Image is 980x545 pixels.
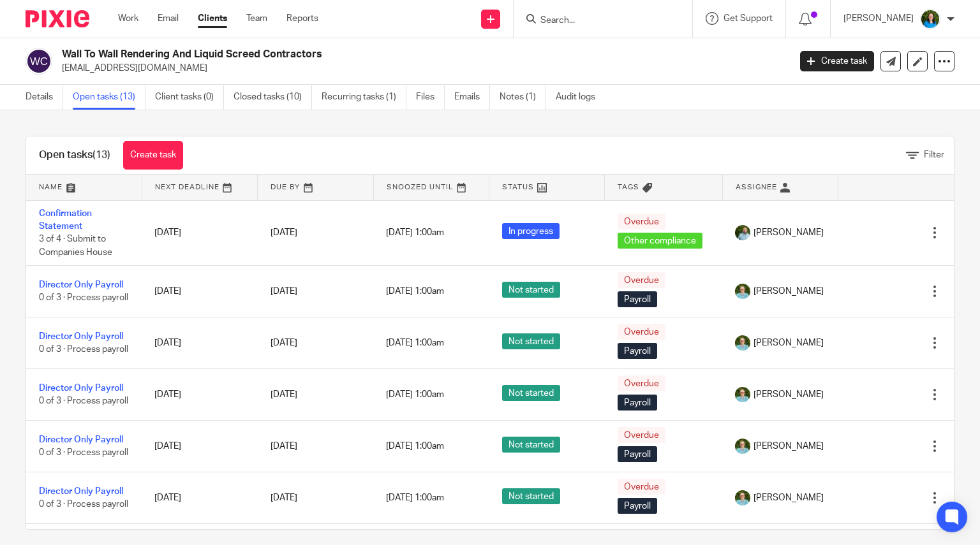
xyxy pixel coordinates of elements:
[271,442,297,451] span: [DATE]
[754,491,824,504] span: [PERSON_NAME]
[142,317,257,369] td: [DATE]
[118,12,138,25] a: Work
[502,223,560,239] span: In progress
[618,479,665,495] span: Overdue
[62,48,637,61] h2: Wall To Wall Rendering And Liquid Screed Contractors
[142,369,257,421] td: [DATE]
[500,85,546,110] a: Notes (1)
[618,291,657,307] span: Payroll
[502,282,560,298] span: Not started
[39,487,123,496] a: Director Only Payroll
[724,14,773,23] span: Get Support
[39,332,123,341] a: Director Only Payroll
[286,12,318,25] a: Reports
[271,338,297,347] span: [DATE]
[618,498,657,514] span: Payroll
[416,85,445,110] a: Files
[39,209,92,231] a: Confirmation Statement
[924,150,944,159] span: Filter
[502,437,560,453] span: Not started
[800,51,874,71] a: Create task
[754,285,824,298] span: [PERSON_NAME]
[502,488,560,504] span: Not started
[556,85,605,110] a: Audit logs
[754,337,824,349] span: [PERSON_NAME]
[754,388,824,401] span: [PERSON_NAME]
[387,184,454,191] span: Snoozed Until
[754,440,824,453] span: [PERSON_NAME]
[454,85,490,110] a: Emails
[158,12,179,25] a: Email
[142,472,257,524] td: [DATE]
[39,435,123,444] a: Director Only Payroll
[271,287,297,296] span: [DATE]
[920,9,940,29] img: Z91wLL_E.jpeg
[271,228,297,237] span: [DATE]
[142,200,257,266] td: [DATE]
[39,448,128,457] span: 0 of 3 · Process payroll
[386,228,444,237] span: [DATE] 1:00am
[39,384,123,393] a: Director Only Payroll
[62,62,781,75] p: [EMAIL_ADDRESS][DOMAIN_NAME]
[93,150,110,160] span: (13)
[234,85,312,110] a: Closed tasks (10)
[843,12,914,25] p: [PERSON_NAME]
[386,287,444,296] span: [DATE] 1:00am
[26,48,52,75] img: svg%3E
[735,490,750,505] img: U9kDOIcY.jpeg
[271,493,297,502] span: [DATE]
[735,335,750,351] img: U9kDOIcY.jpeg
[754,226,824,239] span: [PERSON_NAME]
[735,387,750,402] img: U9kDOIcY.jpeg
[142,266,257,317] td: [DATE]
[386,493,444,502] span: [DATE] 1:00am
[618,375,665,391] span: Overdue
[39,345,128,354] span: 0 of 3 · Process payroll
[618,343,657,359] span: Payroll
[735,225,750,240] img: IxkmB6f8.jpeg
[322,85,406,110] a: Recurring tasks (1)
[39,280,123,289] a: Director Only Payroll
[502,184,534,191] span: Status
[735,439,750,454] img: U9kDOIcY.jpeg
[618,446,657,462] span: Payroll
[618,324,665,340] span: Overdue
[618,214,665,229] span: Overdue
[155,85,224,110] a: Client tasks (0)
[39,149,110,162] h1: Open tasks
[142,421,257,472] td: [DATE]
[26,10,89,27] img: Pixie
[123,141,183,170] a: Create task
[386,390,444,399] span: [DATE] 1:00am
[39,396,128,405] span: 0 of 3 · Process payroll
[39,293,128,302] span: 0 of 3 · Process payroll
[618,233,702,249] span: Other compliance
[502,333,560,349] span: Not started
[618,427,665,443] span: Overdue
[73,85,145,110] a: Open tasks (13)
[26,85,63,110] a: Details
[539,15,654,27] input: Search
[502,385,560,401] span: Not started
[618,395,657,411] span: Payroll
[386,338,444,347] span: [DATE] 1:00am
[246,12,267,25] a: Team
[39,235,112,257] span: 3 of 4 · Submit to Companies House
[386,442,444,451] span: [DATE] 1:00am
[618,184,639,191] span: Tags
[735,284,750,299] img: U9kDOIcY.jpeg
[618,272,665,288] span: Overdue
[271,390,297,399] span: [DATE]
[39,500,128,509] span: 0 of 3 · Process payroll
[198,12,227,25] a: Clients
